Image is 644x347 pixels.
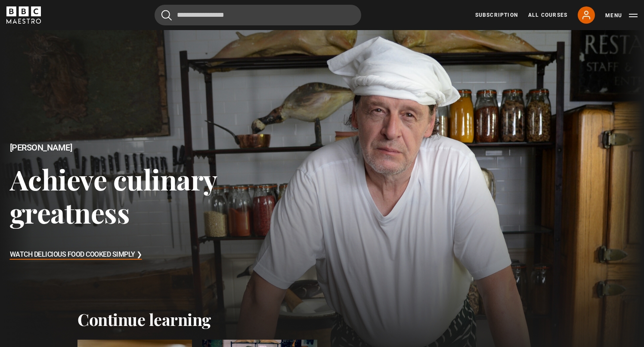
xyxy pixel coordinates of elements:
[605,11,638,20] button: Toggle navigation
[10,249,142,261] h3: Watch Delicious Food Cooked Simply ❯
[10,163,258,229] h3: Achieve culinary greatness
[77,310,567,329] h2: Continue learning
[6,6,41,24] svg: BBC Maestro
[475,11,518,19] a: Subscription
[10,143,258,153] h2: [PERSON_NAME]
[161,10,172,21] button: Submit the search query
[155,5,361,25] input: Search
[528,11,567,19] a: All Courses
